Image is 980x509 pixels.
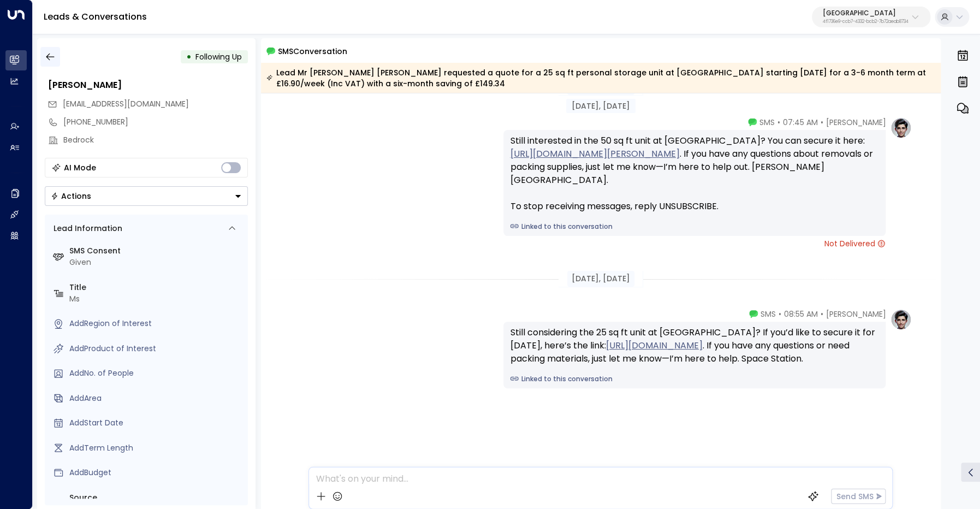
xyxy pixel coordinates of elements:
label: SMS Consent [69,245,243,257]
span: • [820,117,823,128]
a: [URL][DOMAIN_NAME][PERSON_NAME] [510,147,679,161]
a: Leads & Conversations [44,10,147,23]
div: AI Mode [64,162,96,173]
button: Actions [45,186,248,206]
div: Still interested in the 50 sq ft unit at [GEOGRAPHIC_DATA]? You can secure it here: . If you have... [510,134,879,213]
a: [URL][DOMAIN_NAME] [605,339,702,352]
span: jwhitefamily@mail.com [63,98,189,110]
span: SMS [759,117,774,128]
div: Given [69,257,243,268]
span: SMS Conversation [278,45,347,57]
span: • [820,309,823,319]
div: AddRegion of Interest [69,318,243,329]
span: [PERSON_NAME] [825,309,886,319]
div: [PERSON_NAME] [48,79,248,92]
div: AddProduct of Interest [69,343,243,354]
img: profile-logo.png [890,117,912,139]
span: • [777,117,780,128]
div: Lead Mr [PERSON_NAME] [PERSON_NAME] requested a quote for a 25 sq ft personal storage unit at [GE... [266,67,935,89]
img: profile-logo.png [890,309,912,330]
div: [DATE], [DATE] [566,99,635,113]
div: • [186,47,192,67]
span: SMS [760,309,775,319]
div: AddArea [69,393,243,404]
div: AddTerm Length [69,442,243,454]
label: Source [69,492,243,504]
p: [GEOGRAPHIC_DATA] [823,10,908,16]
div: Still considering the 25 sq ft unit at [GEOGRAPHIC_DATA]? If you’d like to secure it for [DATE], ... [510,326,879,365]
span: Not Delivered [824,238,886,249]
a: Linked to this conversation [510,222,879,232]
div: [DATE], [DATE] [567,271,634,287]
span: [EMAIL_ADDRESS][DOMAIN_NAME] [63,98,189,109]
div: Button group with a nested menu [45,186,248,206]
div: Lead Information [50,223,122,234]
span: 08:55 AM [783,309,817,319]
div: [PHONE_NUMBER] [63,116,248,128]
div: AddNo. of People [69,368,243,379]
div: Actions [51,191,91,201]
div: AddStart Date [69,417,243,429]
label: Title [69,282,243,293]
p: 4f1736e9-ccb7-4332-bcb2-7b72aeab8734 [823,20,908,24]
span: [PERSON_NAME] [825,117,886,128]
div: AddBudget [69,467,243,478]
button: [GEOGRAPHIC_DATA]4f1736e9-ccb7-4332-bcb2-7b72aeab8734 [812,7,930,27]
span: Following Up [195,51,242,62]
div: Bedrock [63,134,248,146]
span: 07:45 AM [782,117,817,128]
div: Ms [69,293,243,305]
a: Linked to this conversation [510,374,879,384]
span: • [778,309,781,319]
